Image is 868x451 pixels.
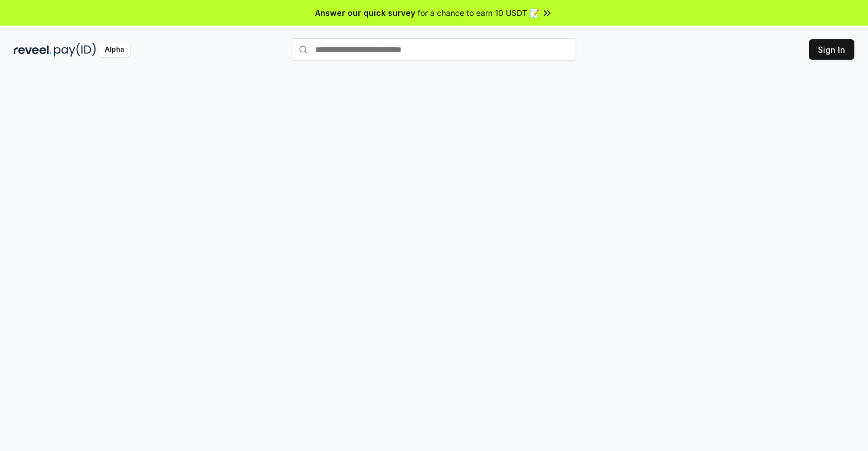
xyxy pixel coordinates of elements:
[809,39,854,60] button: Sign In
[418,7,539,19] span: for a chance to earn 10 USDT 📝
[14,43,52,57] img: reveel_dark
[315,7,415,19] span: Answer our quick survey
[54,43,96,57] img: pay_id
[98,43,130,57] div: Alpha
